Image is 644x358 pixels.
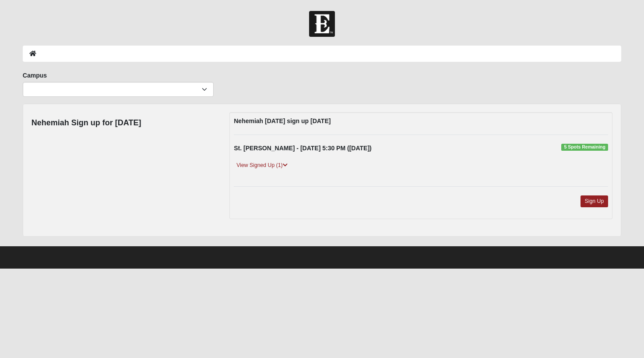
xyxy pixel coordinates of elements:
[23,71,47,80] label: Campus
[561,144,608,151] span: 5 Spots Remaining
[581,195,609,207] a: Sign Up
[234,145,371,152] strong: St. [PERSON_NAME] - [DATE] 5:30 PM ([DATE])
[234,117,331,124] strong: Nehemiah [DATE] sign up [DATE]
[32,118,141,128] h4: Nehemiah Sign up for [DATE]
[234,161,290,170] a: View Signed Up (1)
[309,11,335,37] img: Church of Eleven22 Logo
